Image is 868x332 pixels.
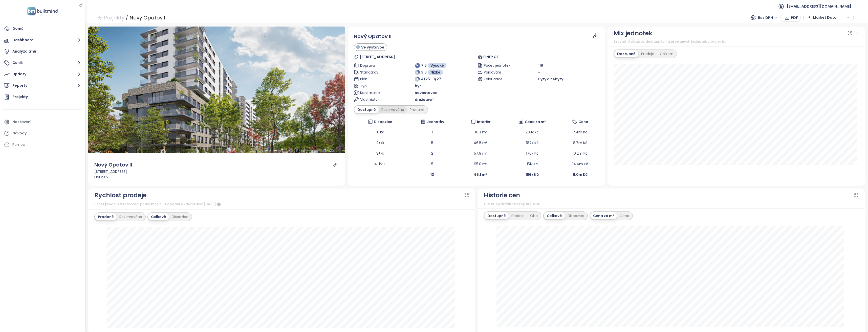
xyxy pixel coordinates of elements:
[360,97,390,102] span: Vlastnictví
[538,70,540,75] span: -
[509,212,527,219] div: Prodeje
[614,29,652,38] div: Mix jednotek
[527,161,538,167] span: 151k Kč
[360,90,390,96] span: Konstrukce
[361,44,384,50] span: Ve výstavbě
[573,130,587,135] span: 7.4m Kč
[617,212,632,219] div: Cena
[98,15,103,20] span: arrow-left
[485,212,509,219] div: Dostupné
[354,137,406,148] td: 2+kk
[474,172,487,177] b: 66.1 m²
[526,140,538,145] span: 187k Kč
[94,191,146,200] div: Rychlost prodeje
[3,46,82,57] a: Analýza trhu
[427,119,444,125] span: Jednotky
[758,14,777,21] span: Bez DPH
[12,130,27,136] div: Návody
[421,63,427,68] span: 7.6
[657,50,676,57] div: Celkem
[355,106,379,113] div: Dostupné
[360,69,390,75] span: Standardy
[484,63,514,68] span: Počet jednotek
[430,172,434,177] b: 13
[458,159,503,169] td: 95.0 m²
[526,130,539,135] span: 203k Kč
[360,63,390,68] span: Doprava
[354,159,406,169] td: 4+kk +
[3,128,82,138] a: Návody
[26,6,59,16] img: logo
[483,54,499,60] span: FINEP CZ
[3,117,82,127] a: Nastavení
[484,76,514,82] span: Kolaudace
[94,169,339,174] div: [STREET_ADDRESS]
[3,92,82,102] a: Projekty
[578,119,588,125] span: Cena
[12,26,24,32] div: Domů
[573,172,588,177] b: 11.0m Kč
[94,201,469,207] div: Počet prodejů a rezervací podle měsíců. Poslední aktualizace: [DATE]
[415,97,435,102] span: družstevní
[430,63,444,68] span: Vysoké
[780,14,801,22] button: PDF
[94,174,339,180] div: FINEP CZ
[590,212,617,219] div: Cena za m²
[354,148,406,159] td: 3+kk
[95,213,117,220] div: Prodané
[98,13,124,22] a: arrow-left Projekty
[421,76,441,82] span: 4/25 - 1/27
[12,94,28,100] div: Projekty
[614,50,638,57] div: Dostupné
[526,172,539,177] b: 166k Kč
[806,14,851,21] div: button
[3,58,82,68] button: Ceník
[333,162,338,167] a: link
[169,213,191,220] div: Dispozice
[525,119,546,125] span: Cena za m²
[354,127,406,137] td: 1+kk
[360,54,395,60] span: [STREET_ADDRESS]
[572,161,588,167] span: 14.4m Kč
[430,69,440,75] span: Nízké
[791,15,798,20] span: PDF
[614,39,859,44] div: Srovnání skladby dostupných a prodaných jednotek v projektu.
[354,33,392,40] span: Nový Opatov II
[484,201,859,206] div: Historie průměrné ceny projektu.
[527,212,540,219] div: Oba
[526,151,538,156] span: 176k Kč
[573,140,587,145] span: 8.7m Kč
[148,213,169,220] div: Celkově
[477,119,491,125] span: Interiér
[538,63,543,68] span: 119
[12,119,31,125] div: Nastavení
[12,48,36,55] div: Analýza trhu
[458,137,503,148] td: 46.5 m²
[117,213,145,220] div: Rezervováno
[458,148,503,159] td: 57.9 m²
[813,14,845,21] span: Market Data
[126,13,128,22] div: /
[3,140,82,150] div: Pomoc
[94,161,132,169] div: Nový Opatov II
[544,212,565,219] div: Celkově
[787,0,851,12] span: [EMAIL_ADDRESS][DOMAIN_NAME]
[484,69,514,75] span: Parkování
[3,69,82,79] button: Updaty
[421,69,427,75] span: 3.8
[573,151,588,156] span: 10.2m Kč
[407,106,427,113] div: Prodané
[360,76,390,82] span: Plán
[3,81,82,91] button: Reporty
[374,119,392,125] span: Dispozice
[129,13,166,22] div: Nový Opatov II
[638,50,657,57] div: Prodeje
[415,90,438,96] span: novostavba
[406,127,458,137] td: 1
[565,212,587,219] div: Dispozice
[12,71,26,77] div: Updaty
[406,148,458,159] td: 2
[3,24,82,34] a: Domů
[379,106,407,113] div: Rezervováno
